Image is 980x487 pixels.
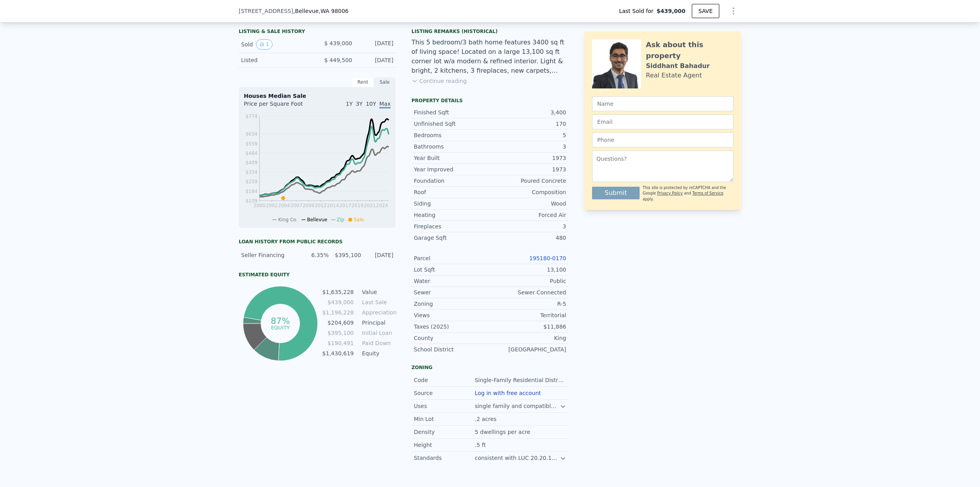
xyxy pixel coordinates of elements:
[657,191,683,195] a: Privacy Policy
[239,272,396,278] div: Estimated Equity
[490,131,566,139] div: 5
[414,389,475,397] div: Source
[490,143,566,151] div: 3
[411,77,467,85] button: Continue reading
[490,188,566,196] div: Composition
[245,198,258,204] tspan: $109
[490,266,566,274] div: 13,100
[360,308,396,317] td: Appreciation
[692,4,719,18] button: SAVE
[411,38,569,75] div: This 5 bedroom/3 bath home features 3400 sq ft of living space! Located on a large 13,100 sq ft c...
[490,120,566,128] div: 170
[414,289,490,296] div: Sewer
[411,28,569,35] div: Listing Remarks (Historical)
[475,415,498,423] div: .2 acres
[475,376,566,384] div: Single-Family Residential Districts
[358,39,393,50] div: [DATE]
[414,345,490,353] div: School District
[322,298,354,307] td: $439,000
[490,108,566,116] div: 3,400
[374,77,396,87] div: Sale
[490,234,566,242] div: 480
[490,222,566,230] div: 3
[619,7,657,15] span: Last Sold for
[490,289,566,296] div: Sewer Connected
[245,141,258,147] tspan: $559
[490,200,566,208] div: Wood
[379,101,391,108] span: Max
[352,77,374,87] div: Rent
[490,165,566,173] div: 1973
[414,211,490,219] div: Heating
[245,169,258,175] tspan: $334
[646,61,710,71] div: Siddhant Bahadur
[646,71,702,80] div: Real Estate Agent
[356,101,362,107] span: 3Y
[244,100,317,112] div: Price per Square Foot
[239,239,396,245] div: Loan history from public records
[411,97,569,104] div: Property details
[366,251,393,259] div: [DATE]
[266,203,278,208] tspan: 2002
[414,222,490,230] div: Fireplaces
[322,329,354,337] td: $395,100
[592,114,733,129] input: Email
[366,101,376,107] span: 10Y
[529,255,566,261] a: 195180-0170
[414,266,490,274] div: Lot Sqft
[322,318,354,327] td: $204,609
[692,191,723,195] a: Terms of Service
[245,151,258,156] tspan: $484
[475,454,560,462] div: consistent with LUC 20.20.128 for AH suffix
[354,217,364,222] span: Sale
[245,131,258,137] tspan: $634
[322,339,354,347] td: $190,491
[245,114,258,119] tspan: $774
[414,154,490,162] div: Year Built
[414,277,490,285] div: Water
[327,203,339,208] tspan: 2014
[726,3,741,19] button: Show Options
[244,92,391,100] div: Houses Median Sale
[360,318,396,327] td: Principal
[364,203,376,208] tspan: 2021
[360,349,396,358] td: Equity
[414,177,490,185] div: Foundation
[271,316,290,326] tspan: 87%
[360,288,396,296] td: Value
[278,217,298,222] span: King Co.
[360,298,396,307] td: Last Sale
[490,154,566,162] div: 1973
[239,28,396,36] div: LISTING & SALE HISTORY
[414,131,490,139] div: Bedrooms
[319,8,349,14] span: , WA 98006
[490,323,566,331] div: $11,886
[490,277,566,285] div: Public
[339,203,351,208] tspan: 2017
[254,203,266,208] tspan: 2000
[239,7,293,15] span: [STREET_ADDRESS]
[414,165,490,173] div: Year Improved
[475,390,541,396] button: Log in with free account
[414,143,490,151] div: Bathrooms
[475,428,532,436] div: 5 dwellings per acre
[245,179,258,184] tspan: $259
[360,339,396,347] td: Paid Down
[414,323,490,331] div: Taxes (2025)
[414,441,475,449] div: Height
[490,177,566,185] div: Poured Concrete
[490,345,566,353] div: [GEOGRAPHIC_DATA]
[414,402,475,410] div: Uses
[360,329,396,337] td: Initial Loan
[293,7,349,15] span: , Bellevue
[411,364,569,371] div: Zoning
[302,203,314,208] tspan: 2009
[245,160,258,165] tspan: $409
[414,234,490,242] div: Garage Sqft
[656,7,686,15] span: $439,000
[245,189,258,194] tspan: $184
[241,56,311,64] div: Listed
[351,203,364,208] tspan: 2019
[322,288,354,296] td: $1,635,228
[414,376,475,384] div: Code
